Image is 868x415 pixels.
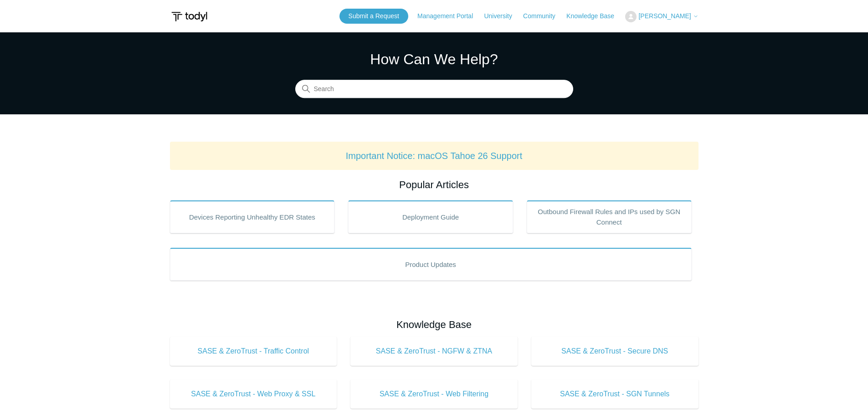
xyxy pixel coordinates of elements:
a: Outbound Firewall Rules and IPs used by SGN Connect [527,200,692,233]
a: SASE & ZeroTrust - Web Proxy & SSL [170,379,337,409]
button: [PERSON_NAME] [625,11,698,22]
a: Submit a Request [339,9,408,24]
a: Community [523,11,565,21]
a: Knowledge Base [566,11,623,21]
span: SASE & ZeroTrust - Traffic Control [184,346,324,357]
a: University [484,11,521,21]
a: Important Notice: macOS Tahoe 26 Support [346,151,523,161]
h1: How Can We Help? [295,48,573,70]
span: SASE & ZeroTrust - Web Proxy & SSL [184,389,324,400]
a: SASE & ZeroTrust - Secure DNS [531,337,699,366]
a: Devices Reporting Unhealthy EDR States [170,200,335,233]
a: SASE & ZeroTrust - Traffic Control [170,337,337,366]
img: Todyl Support Center Help Center home page [170,8,209,25]
a: Product Updates [170,248,692,281]
span: [PERSON_NAME] [638,12,691,20]
a: SASE & ZeroTrust - NGFW & ZTNA [350,337,518,366]
span: SASE & ZeroTrust - NGFW & ZTNA [364,346,504,357]
input: Search [295,80,573,98]
a: SASE & ZeroTrust - SGN Tunnels [531,379,699,409]
span: SASE & ZeroTrust - SGN Tunnels [545,389,685,400]
a: Deployment Guide [348,200,513,233]
h2: Popular Articles [170,177,699,192]
span: SASE & ZeroTrust - Secure DNS [545,346,685,357]
h2: Knowledge Base [170,317,699,332]
a: SASE & ZeroTrust - Web Filtering [350,379,518,409]
a: Management Portal [417,11,482,21]
span: SASE & ZeroTrust - Web Filtering [364,389,504,400]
